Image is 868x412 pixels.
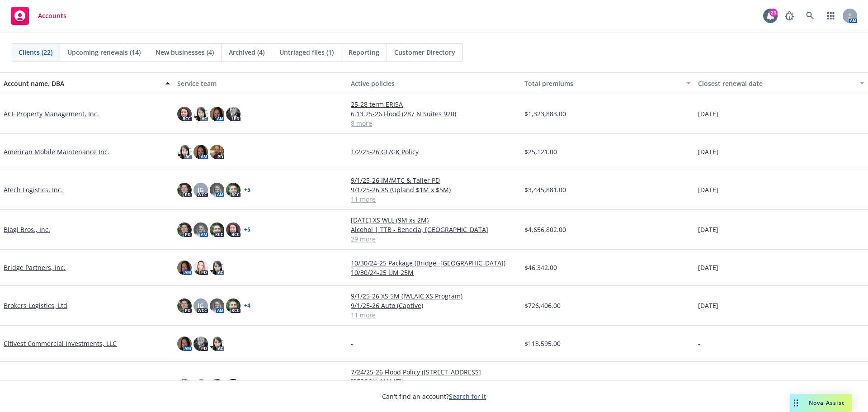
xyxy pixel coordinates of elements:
span: Can't find an account? [382,392,486,401]
span: [DATE] [698,147,718,156]
span: Archived (4) [229,47,264,57]
img: photo [193,260,208,275]
img: photo [193,107,208,121]
a: Switch app [822,7,840,25]
a: 9/1/25-26 XS (Upland $1M x $5M) [351,185,517,194]
span: $1,323,883.00 [524,109,566,118]
span: [DATE] [698,109,718,118]
img: photo [226,223,241,237]
button: Nova Assist [790,394,852,412]
span: [DATE] [698,263,718,272]
a: 8 more [351,118,517,128]
a: + 4 [244,303,250,308]
div: Drag to move [790,394,802,412]
a: [DATE] XS WLL (9M xs 2M) [351,215,517,225]
a: 9/1/25-26 Auto (Captive) [351,301,517,310]
img: photo [177,298,192,313]
a: 11 more [351,310,517,320]
a: Search [801,7,819,25]
a: Brokers Logistics, Ltd [4,301,67,310]
a: 1/2/25-26 GL/GK Policy [351,147,517,156]
span: Accounts [38,12,66,19]
img: photo [226,298,241,313]
span: Nova Assist [809,399,844,407]
img: photo [210,183,224,197]
a: 6.13.25-26 Flood (287 N Suites 920) [351,109,517,118]
img: photo [226,107,241,121]
a: 10/30/24-25 Package (Bridge -[GEOGRAPHIC_DATA]) [351,258,517,268]
span: JG [198,301,204,310]
a: Atech Logistics, Inc. [4,185,63,194]
button: Closest renewal date [694,72,868,94]
a: 9/1/25-26 XS 5M (IWLAIC XS Program) [351,291,517,301]
button: Total premiums [521,72,694,94]
button: Service team [174,72,347,94]
img: photo [210,260,224,275]
span: Reporting [349,47,379,57]
img: photo [210,336,224,351]
span: Clients (22) [19,47,52,57]
span: [DATE] [698,185,718,194]
a: 9/1/25-26 IM/MTC & Tailer PD [351,175,517,185]
a: 7/24/25-26 Flood Policy ([STREET_ADDRESS][PERSON_NAME]) [351,367,517,386]
img: photo [210,379,224,393]
a: + 5 [244,187,250,193]
span: JG [198,185,204,194]
span: Untriaged files (1) [279,47,334,57]
a: Bridge Partners, Inc. [4,263,66,272]
div: Closest renewal date [698,79,854,88]
img: photo [177,107,192,121]
span: Customer Directory [394,47,455,57]
span: [DATE] [698,301,718,310]
a: 29 more [351,234,517,244]
a: American Mobile Maintenance Inc. [4,147,109,156]
img: photo [226,379,241,393]
span: Upcoming renewals (14) [67,47,141,57]
img: photo [177,223,192,237]
a: Search for it [449,392,486,401]
a: Alcohol | TTB - Benecia, [GEOGRAPHIC_DATA] [351,225,517,234]
img: photo [210,145,224,159]
span: - [698,339,700,348]
img: photo [193,379,208,393]
div: Total premiums [524,79,681,88]
img: photo [177,183,192,197]
span: $46,342.00 [524,263,557,272]
div: Active policies [351,79,517,88]
img: photo [177,260,192,275]
img: photo [210,107,224,121]
img: photo [210,298,224,313]
img: photo [177,379,192,393]
img: photo [177,336,192,351]
div: 23 [769,9,778,17]
img: photo [193,223,208,237]
span: $726,406.00 [524,301,561,310]
a: Report a Bug [780,7,798,25]
img: photo [226,183,241,197]
span: $25,121.00 [524,147,557,156]
div: Service team [177,79,344,88]
span: [DATE] [698,225,718,234]
a: ACF Property Management, Inc. [4,109,99,118]
span: $4,656,802.00 [524,225,566,234]
a: 25-28 term ERISA [351,99,517,109]
button: Active policies [347,72,521,94]
span: $113,595.00 [524,339,561,348]
a: Citivest Commercial Investments, LLC [4,339,117,348]
span: $3,445,881.00 [524,185,566,194]
span: - [351,339,353,348]
span: New businesses (4) [156,47,214,57]
a: + 5 [244,227,250,232]
a: 11 more [351,194,517,204]
a: Accounts [7,3,70,28]
a: 10/30/24-25 UM 25M [351,268,517,277]
div: Account name, DBA [4,79,160,88]
img: photo [193,145,208,159]
a: Biagi Bros., Inc. [4,225,50,234]
img: photo [177,145,192,159]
